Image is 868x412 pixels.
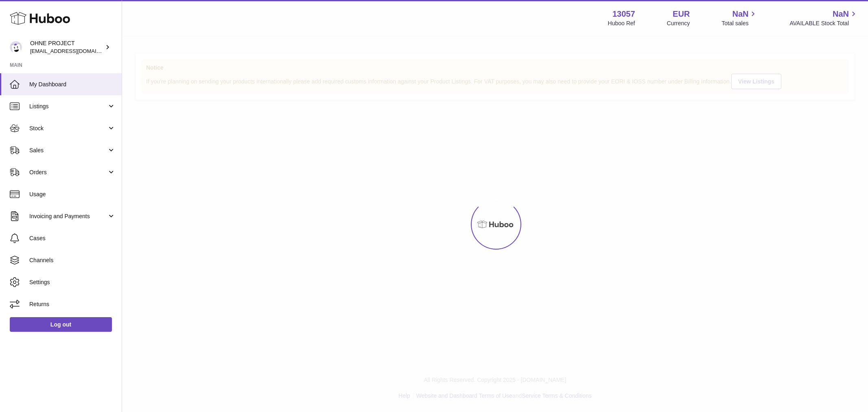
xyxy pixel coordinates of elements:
a: NaN Total sales [722,9,758,27]
span: [EMAIL_ADDRESS][DOMAIN_NAME] [30,48,120,54]
strong: EUR [673,9,690,20]
span: My Dashboard [29,81,116,88]
span: Returns [29,300,116,308]
span: Usage [29,191,116,198]
div: OHNE PROJECT [30,39,103,55]
span: Channels [29,256,116,264]
img: internalAdmin-13057@internal.huboo.com [10,41,22,53]
span: AVAILABLE Stock Total [789,20,858,27]
span: Stock [29,125,107,132]
strong: 13057 [612,9,635,20]
div: Huboo Ref [608,20,635,27]
a: Log out [10,317,112,332]
span: Settings [29,278,116,286]
div: Currency [667,20,690,27]
span: NaN [732,9,748,20]
span: Total sales [722,20,758,27]
span: Sales [29,147,107,154]
span: Cases [29,234,116,242]
span: Invoicing and Payments [29,213,107,220]
span: NaN [833,9,849,20]
a: NaN AVAILABLE Stock Total [789,9,858,27]
span: Listings [29,103,107,110]
span: Orders [29,169,107,176]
